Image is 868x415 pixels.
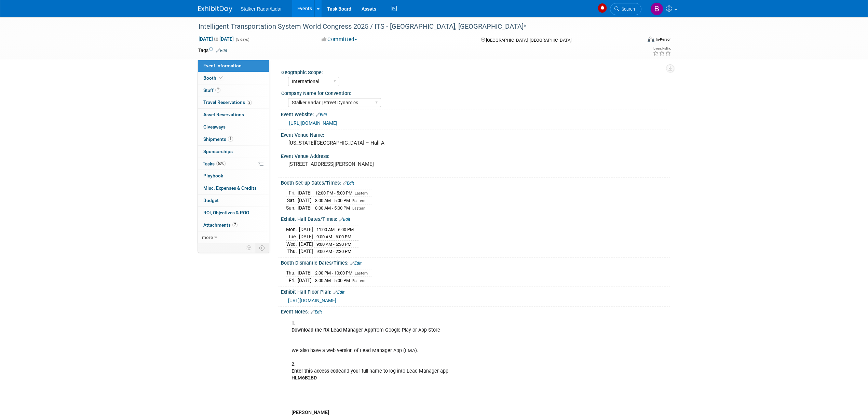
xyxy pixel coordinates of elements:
[315,278,350,283] span: 8:00 AM - 5:00 PM
[650,2,663,15] img: Brooke Journet
[196,21,631,33] div: Intelligent Transportation System World Congress 2025 / ITS - [GEOGRAPHIC_DATA], [GEOGRAPHIC_DATA]*
[291,375,317,381] b: HLM6B2BD
[198,6,232,13] img: ExhibitDay
[198,121,269,133] a: Giveaways
[203,222,238,228] span: Attachments
[281,67,667,76] div: Geographic Scope:
[288,298,336,303] a: [URL][DOMAIN_NAME]
[316,227,354,232] span: 11:00 AM - 6:00 PM
[219,76,223,80] i: Booth reservation complete
[198,158,269,170] a: Tasks50%
[610,3,641,15] a: Search
[352,279,365,283] span: Eastern
[601,36,672,46] div: Event Format
[203,173,223,178] span: Playbook
[198,207,269,219] a: ROI, Objectives & ROO
[343,181,354,186] a: Edit
[203,112,244,117] span: Asset Reservations
[198,84,269,96] a: Staff7
[198,109,269,121] a: Asset Reservations
[203,149,233,154] span: Sponsorships
[203,136,233,142] span: Shipments
[286,226,299,233] td: Mon.
[198,195,269,206] a: Budget
[281,130,670,138] div: Event Venue Name:
[311,310,322,314] a: Edit
[655,37,672,42] div: In-Person
[286,269,298,277] td: Thu.
[352,206,365,211] span: Eastern
[653,47,671,50] div: Event Rating
[281,88,667,97] div: Company Name for Convention:
[203,124,226,130] span: Giveaways
[198,60,269,72] a: Event Information
[315,205,350,211] span: 8:00 AM - 5:00 PM
[486,38,571,43] span: [GEOGRAPHIC_DATA], [GEOGRAPHIC_DATA]
[198,219,269,231] a: Attachments7
[352,199,365,203] span: Eastern
[203,185,257,191] span: Misc. Expenses & Credits
[299,248,313,255] td: [DATE]
[255,243,269,252] td: Toggle Event Tabs
[198,182,269,194] a: Misc. Expenses & Credits
[281,151,670,160] div: Event Venue Address:
[298,197,312,204] td: [DATE]
[235,37,249,42] span: (5 days)
[232,222,238,227] span: 7
[316,112,327,117] a: Edit
[203,198,219,203] span: Budget
[281,214,670,223] div: Exhibit Hall Dates/Times:
[215,88,220,93] span: 7
[243,243,255,252] td: Personalize Event Tab Strip
[281,178,670,187] div: Booth Set-up Dates/Times:
[333,290,344,295] a: Edit
[286,240,299,248] td: Wed.
[198,170,269,182] a: Playbook
[316,249,351,254] span: 9:00 AM - 2:30 PM
[198,231,269,243] a: more
[286,189,298,197] td: Fri.
[291,361,296,367] b: 2.
[198,133,269,145] a: Shipments1
[316,242,351,247] span: 9:00 AM - 5:30 PM
[203,161,226,166] span: Tasks
[298,204,312,211] td: [DATE]
[281,307,670,316] div: Event Notes:
[198,146,269,158] a: Sponsorships
[286,233,299,241] td: Tue.
[286,204,298,211] td: Sun.
[355,191,368,196] span: Eastern
[198,72,269,84] a: Booth
[247,100,252,105] span: 2
[286,277,298,284] td: Fri.
[315,198,350,203] span: 8:00 AM - 5:00 PM
[203,75,224,81] span: Booth
[291,327,373,333] b: Download the RX Lead Manager App
[299,240,313,248] td: [DATE]
[202,235,213,240] span: more
[315,190,352,196] span: 12:00 PM - 5:00 PM
[291,320,296,326] b: 1.
[299,226,313,233] td: [DATE]
[286,197,298,204] td: Sat.
[316,234,351,239] span: 9:00 AM - 6:00 PM
[216,48,227,53] a: Edit
[213,36,219,42] span: to
[339,217,350,222] a: Edit
[289,120,337,126] a: [URL][DOMAIN_NAME]
[298,277,312,284] td: [DATE]
[298,189,312,197] td: [DATE]
[291,368,341,374] b: Enter this access code
[203,88,220,93] span: Staff
[198,36,234,42] span: [DATE] [DATE]
[198,47,227,54] td: Tags
[355,271,368,276] span: Eastern
[203,210,249,215] span: ROI, Objectives & ROO
[298,269,312,277] td: [DATE]
[198,96,269,108] a: Travel Reservations2
[648,37,654,42] img: Format-Inperson.png
[288,161,435,167] pre: [STREET_ADDRESS][PERSON_NAME]
[619,6,635,12] span: Search
[281,287,670,296] div: Exhibit Hall Floor Plan:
